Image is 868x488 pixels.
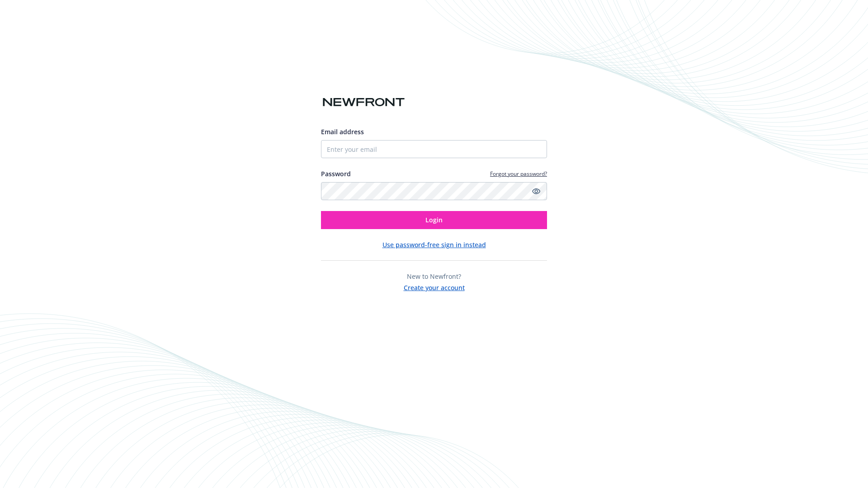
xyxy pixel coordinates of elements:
[531,186,542,197] a: Show password
[321,140,547,158] input: Enter your email
[321,127,364,136] span: Email address
[382,240,486,249] button: Use password-free sign in instead
[425,216,443,224] span: Login
[490,170,547,178] a: Forgot your password?
[321,182,547,200] input: Enter your password
[321,94,406,110] img: Newfront logo
[321,211,547,229] button: Login
[404,281,465,292] button: Create your account
[321,169,351,178] label: Password
[407,272,461,281] span: New to Newfront?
